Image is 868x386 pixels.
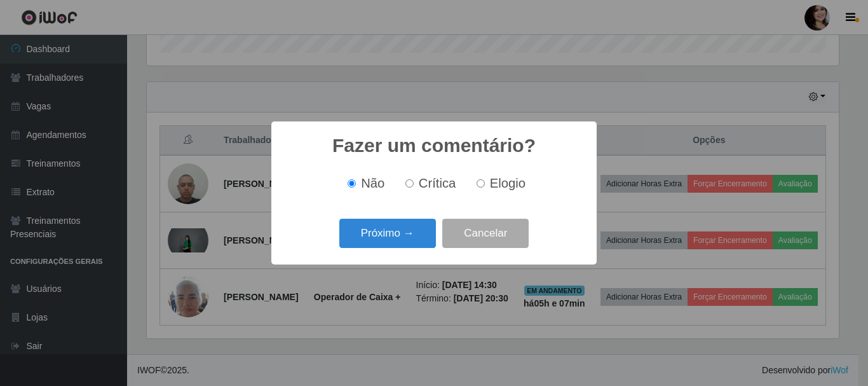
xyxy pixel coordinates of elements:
button: Próximo → [339,219,436,249]
span: Elogio [490,176,526,190]
input: Crítica [405,179,414,188]
h2: Fazer um comentário? [332,134,536,157]
span: Não [361,176,384,190]
input: Não [348,179,356,188]
button: Cancelar [442,219,529,249]
input: Elogio [477,179,485,188]
span: Crítica [419,176,456,190]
